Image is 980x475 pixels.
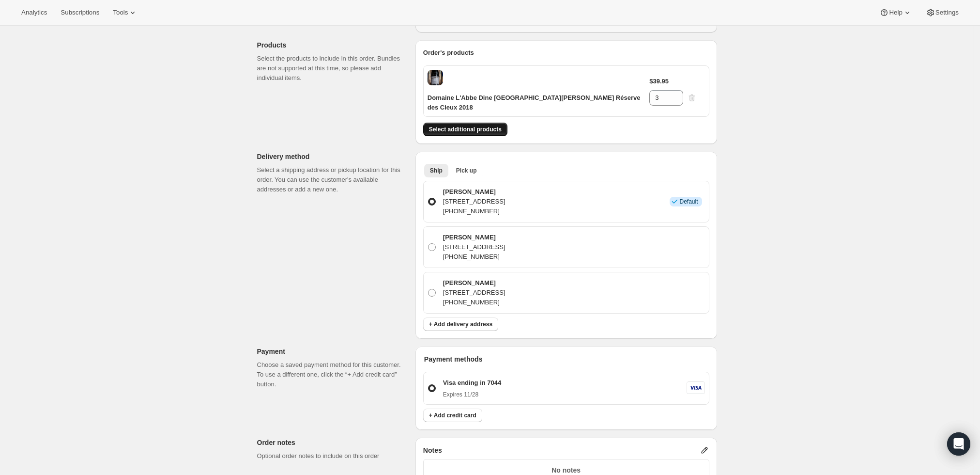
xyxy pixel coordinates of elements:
span: Default Title [428,70,443,85]
p: Select a shipping address or pickup location for this order. You can use the customer's available... [257,165,408,194]
span: Help [889,9,902,16]
p: $39.95 [649,77,669,86]
span: Order's products [423,49,474,56]
button: Select additional products [423,123,507,136]
p: [PERSON_NAME] [443,187,505,197]
button: Analytics [15,6,53,19]
p: Visa ending in 7044 [443,378,501,388]
button: Subscriptions [55,6,105,19]
p: Delivery method [257,152,408,161]
p: [PERSON_NAME] [443,278,505,288]
span: + Add credit card [429,412,476,419]
p: [PHONE_NUMBER] [443,252,505,262]
p: [PHONE_NUMBER] [443,206,505,216]
span: Tools [113,9,128,16]
p: Choose a saved payment method for this customer. To use a different one, click the “+ Add credit ... [257,360,408,389]
p: [STREET_ADDRESS] [443,288,505,298]
p: [PERSON_NAME] [443,233,505,242]
p: No notes [429,465,703,475]
p: Payment methods [424,354,709,364]
p: Expires 11/28 [443,391,501,398]
button: Tools [107,6,143,19]
button: Help [873,6,918,19]
p: Order notes [257,438,408,447]
p: [STREET_ADDRESS] [443,197,505,206]
span: Analytics [21,9,47,16]
p: Products [257,40,408,50]
button: + Add credit card [423,409,482,422]
span: + Add delivery address [429,320,492,328]
span: Pick up [456,167,477,174]
button: + Add delivery address [423,317,498,331]
div: Open Intercom Messenger [947,432,970,456]
p: [STREET_ADDRESS] [443,242,505,252]
button: Settings [920,6,965,19]
span: Select additional products [429,126,502,133]
p: Domaine L'Abbe Dine [GEOGRAPHIC_DATA][PERSON_NAME] Réserve des Cieux 2018 [428,93,649,112]
span: Notes [423,445,442,455]
p: Select the products to include in this order. Bundles are not supported at this time, so please a... [257,54,408,83]
span: Settings [935,9,959,16]
p: Payment [257,347,408,356]
span: Subscriptions [61,9,99,16]
span: Ship [430,167,443,174]
span: Default [679,198,698,206]
p: [PHONE_NUMBER] [443,298,505,307]
p: Optional order notes to include on this order [257,451,408,461]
